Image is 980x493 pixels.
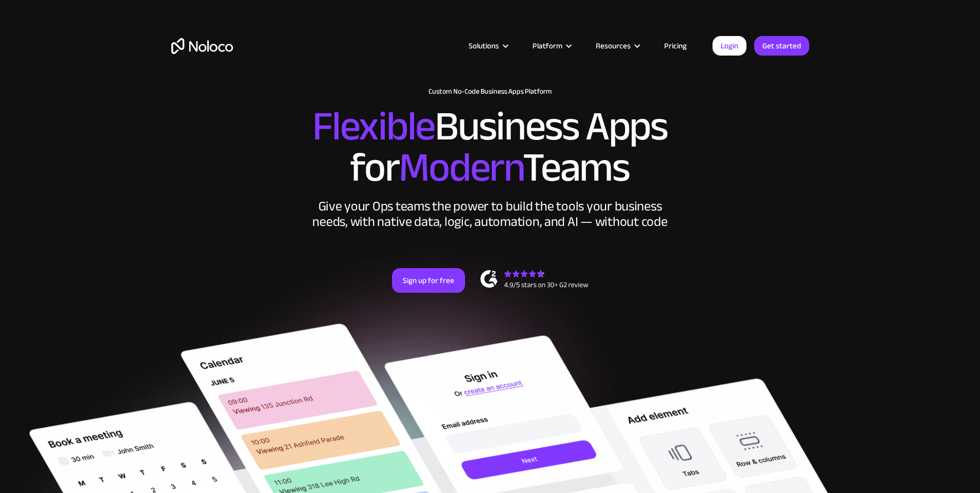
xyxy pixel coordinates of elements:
[310,199,670,230] div: Give your Ops teams the power to build the tools your business needs, with native data, logic, au...
[651,39,700,52] a: Pricing
[469,39,499,52] div: Solutions
[596,39,631,52] div: Resources
[712,36,746,56] a: Login
[456,39,520,52] div: Solutions
[754,36,809,56] a: Get started
[532,39,562,52] div: Platform
[583,39,651,52] div: Resources
[520,39,583,52] div: Platform
[392,268,465,293] a: Sign up for free
[399,129,523,206] span: Modern
[312,88,435,165] span: Flexible
[171,38,233,54] a: home
[171,106,809,188] h2: Business Apps for Teams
